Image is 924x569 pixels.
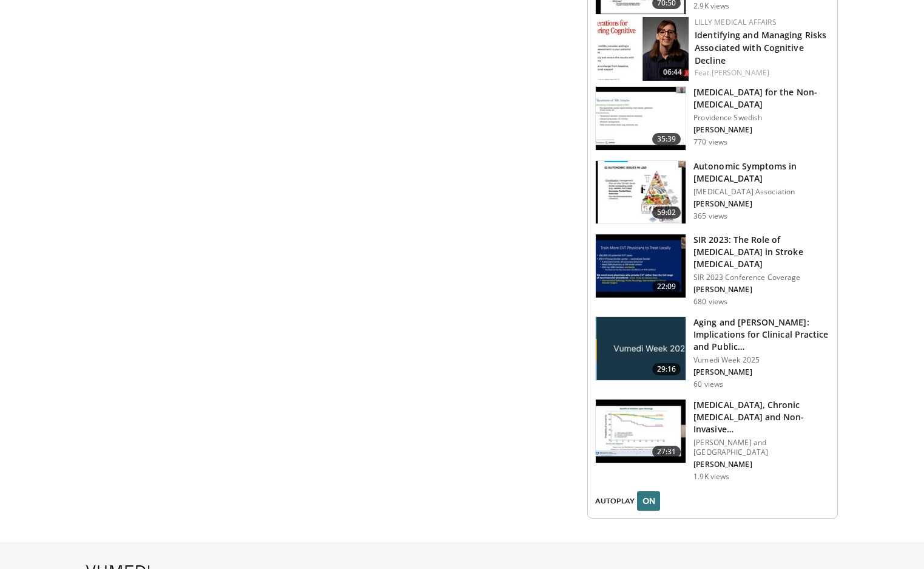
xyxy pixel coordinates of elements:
[595,86,830,151] a: 35:39 [MEDICAL_DATA] for the Non-[MEDICAL_DATA] Providence Swedish [PERSON_NAME] 770 views
[595,234,830,307] a: 22:09 SIR 2023: The Role of [MEDICAL_DATA] in Stroke [MEDICAL_DATA] SIR 2023 Conference Coverage ...
[693,234,830,270] h3: SIR 2023: The Role of [MEDICAL_DATA] in Stroke [MEDICAL_DATA]
[652,281,681,293] span: 22:09
[595,160,830,225] a: 59:02 Autonomic Symptoms in [MEDICAL_DATA] [MEDICAL_DATA] Association [PERSON_NAME] 365 views
[652,133,681,145] span: 35:39
[693,316,830,353] h3: Aging and [PERSON_NAME]: Implications for Clinical Practice and Public…
[695,29,826,66] a: Identifying and Managing Risks Associated with Cognitive Decline
[637,491,660,511] button: ON
[595,316,830,389] a: 29:16 Aging and [PERSON_NAME]: Implications for Clinical Practice and Public… Vumedi Week 2025 [P...
[693,438,830,457] p: [PERSON_NAME] and [GEOGRAPHIC_DATA]
[693,273,830,282] p: SIR 2023 Conference Coverage
[659,67,686,78] span: 06:44
[693,367,830,377] p: [PERSON_NAME]
[693,285,830,295] p: [PERSON_NAME]
[596,87,686,150] img: 5d90024b-e55b-4b06-b81f-725b32e9aca1.150x105_q85_crop-smart_upscale.jpg
[693,86,830,111] h3: [MEDICAL_DATA] for the Non-[MEDICAL_DATA]
[596,317,686,380] img: 92082fdf-c6c3-4236-b90b-faeaa30b6e43.jpg.150x105_q85_crop-smart_upscale.jpg
[595,399,830,482] a: 27:31 [MEDICAL_DATA], Chronic [MEDICAL_DATA] and Non-Invasive… [PERSON_NAME] and [GEOGRAPHIC_DATA...
[693,125,830,135] p: [PERSON_NAME]
[693,380,723,389] p: 60 views
[652,206,681,219] span: 59:02
[693,199,830,209] p: [PERSON_NAME]
[693,460,830,469] p: [PERSON_NAME]
[596,234,686,298] img: 19ae57ac-dea9-4acc-800f-7dedef2511bf.150x105_q85_crop-smart_upscale.jpg
[596,161,686,224] img: 78347f9b-4ab6-4dab-b800-7a774b77a4fb.150x105_q85_crop-smart_upscale.jpg
[596,400,686,463] img: 99ec9559-3b46-4f95-ab2b-1300b6628284.150x105_q85_crop-smart_upscale.jpg
[693,297,727,307] p: 680 views
[595,496,635,506] span: AUTOPLAY
[693,113,830,123] p: Providence Swedish
[693,211,727,221] p: 365 views
[652,363,681,375] span: 29:16
[712,67,769,78] a: [PERSON_NAME]
[598,17,689,81] a: 06:44
[652,446,681,458] span: 27:31
[693,399,830,435] h3: [MEDICAL_DATA], Chronic [MEDICAL_DATA] and Non-Invasive…
[693,160,830,185] h3: Autonomic Symptoms in [MEDICAL_DATA]
[693,187,830,197] p: [MEDICAL_DATA] Association
[598,17,689,81] img: fc5f84e2-5eb7-4c65-9fa9-08971b8c96b8.jpg.150x105_q85_crop-smart_upscale.jpg
[695,67,828,78] div: Feat.
[693,1,729,11] p: 2.9K views
[693,472,729,482] p: 1.9K views
[693,355,830,365] p: Vumedi Week 2025
[693,137,727,147] p: 770 views
[695,17,777,27] a: Lilly Medical Affairs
